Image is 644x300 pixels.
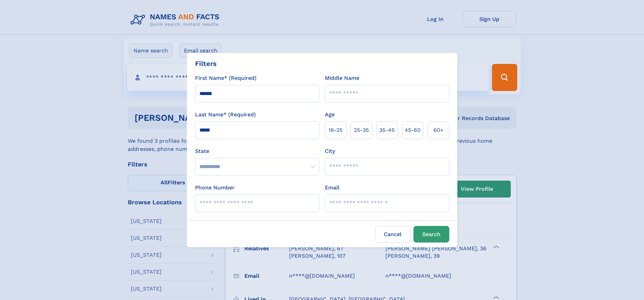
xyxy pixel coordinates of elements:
label: Phone Number [195,184,235,192]
span: 45‑60 [405,126,421,134]
label: Age [325,111,335,119]
div: Filters [195,59,217,69]
label: First Name* (Required) [195,74,257,82]
span: 18‑25 [329,126,342,134]
label: Last Name* (Required) [195,111,256,119]
button: Search [413,226,449,243]
label: Cancel [375,226,411,243]
label: State [195,147,319,155]
label: Email [325,184,339,192]
span: 35‑45 [379,126,395,134]
label: City [325,147,335,155]
span: 60+ [433,126,444,134]
label: Middle Name [325,74,359,82]
span: 25‑35 [354,126,369,134]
